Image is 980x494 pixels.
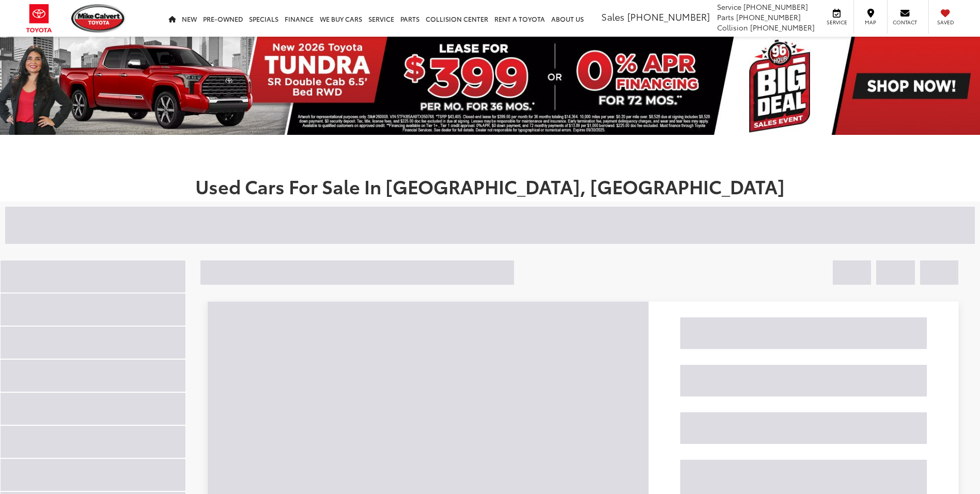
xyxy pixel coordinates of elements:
span: Sales [601,10,625,23]
span: Parts [717,12,734,22]
span: [PHONE_NUMBER] [743,2,808,12]
span: Service [717,2,741,12]
span: Contact [893,19,917,26]
span: Collision [717,22,748,33]
span: Service [825,19,848,26]
span: [PHONE_NUMBER] [750,22,815,33]
span: [PHONE_NUMBER] [736,12,801,22]
img: Mike Calvert Toyota [71,4,126,33]
span: [PHONE_NUMBER] [627,10,710,23]
span: Saved [934,19,957,26]
span: Map [859,19,882,26]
